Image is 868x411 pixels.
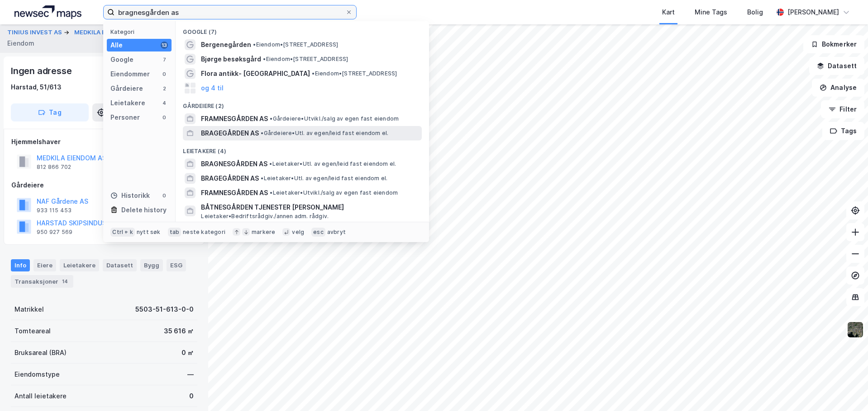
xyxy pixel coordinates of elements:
[327,229,346,236] div: avbryt
[110,228,135,237] div: Ctrl + k
[823,368,868,411] iframe: Chat Widget
[201,39,251,50] span: Bergenegården
[312,70,315,77] span: •
[821,100,864,118] button: Filter
[121,205,167,215] div: Delete history
[183,229,225,236] div: neste kategori
[252,229,275,236] div: markere
[662,7,675,18] div: Kart
[110,69,150,79] div: Eiendommer
[114,5,345,19] input: Søk på adresse, matrikkel, gårdeiere, leietakere eller personer
[263,56,348,63] span: Eiendom • [STREET_ADDRESS]
[201,213,329,220] span: Leietaker • Bedriftsrådgiv./annen adm. rådgiv.
[822,122,864,140] button: Tags
[11,275,73,288] div: Transaksjoner
[201,113,268,124] span: FRAMNESGÅRDEN AS
[140,259,163,271] div: Bygg
[201,83,224,93] button: og 4 til
[312,70,397,77] span: Eiendom • [STREET_ADDRESS]
[201,54,261,65] span: Bjørge besøksgård
[14,5,81,19] img: logo.a4113a55bc3d86da70a041830d287a7e.svg
[11,82,62,93] div: Harstad, 51/613
[847,321,864,338] img: 9k=
[270,189,398,196] span: Leietaker • Utvikl./salg av egen fast eiendom
[261,175,387,182] span: Leietaker • Utl. av egen/leid fast eiendom el.
[14,347,67,358] div: Bruksareal (BRA)
[201,68,310,79] span: Flora antikk- [GEOGRAPHIC_DATA]
[270,115,272,122] span: •
[201,187,268,198] span: FRAMNESGÅRDEN AS
[270,115,399,122] span: Gårdeiere • Utvikl./salg av egen fast eiendom
[201,173,259,184] span: BRAGEGÅRDEN AS
[110,112,140,123] div: Personer
[168,228,181,237] div: tab
[161,42,168,49] div: 13
[60,259,99,271] div: Leietakere
[11,259,30,271] div: Info
[33,259,56,271] div: Eiere
[11,180,197,191] div: Gårdeiere
[167,259,186,271] div: ESG
[103,259,137,271] div: Datasett
[11,64,73,78] div: Ingen adresse
[37,163,71,171] div: 812 866 702
[201,202,418,213] span: BÅTNESGÅRDEN TJENESTER [PERSON_NAME]
[14,391,67,402] div: Antall leietakere
[292,229,304,236] div: velg
[269,160,272,167] span: •
[110,54,134,65] div: Google
[311,228,325,237] div: esc
[176,95,429,112] div: Gårdeiere (2)
[74,28,141,37] button: MEDKILA EIENDOM AS
[187,369,194,380] div: —
[137,229,161,236] div: nytt søk
[270,189,272,196] span: •
[201,159,267,169] span: BRAGNESGÅRDEN AS
[37,229,72,236] div: 950 927 569
[110,83,143,94] div: Gårdeiere
[161,56,168,63] div: 7
[110,98,145,108] div: Leietakere
[11,103,89,121] button: Tag
[11,136,197,147] div: Hjemmelshaver
[253,41,256,48] span: •
[201,128,259,139] span: BRAGEGÅRDEN AS
[261,175,263,182] span: •
[695,7,727,18] div: Mine Tags
[161,114,168,121] div: 0
[110,40,123,51] div: Alle
[110,190,150,201] div: Historikk
[176,140,429,157] div: Leietakere (4)
[161,99,168,107] div: 4
[135,304,194,315] div: 5503-51-613-0-0
[14,304,44,315] div: Matrikkel
[164,326,194,336] div: 35 616 ㎡
[181,347,194,358] div: 0 ㎡
[189,391,194,402] div: 0
[261,130,263,136] span: •
[261,130,388,137] span: Gårdeiere • Utl. av egen/leid fast eiendom el.
[812,79,864,97] button: Analyse
[14,369,60,380] div: Eiendomstype
[37,207,72,214] div: 933 115 453
[809,57,864,75] button: Datasett
[14,326,51,336] div: Tomteareal
[7,28,64,37] button: TINIUS INVEST AS
[787,7,839,18] div: [PERSON_NAME]
[161,70,168,78] div: 0
[176,21,429,37] div: Google (7)
[263,56,266,62] span: •
[110,28,172,35] div: Kategori
[803,35,864,53] button: Bokmerker
[7,38,34,49] div: Eiendom
[747,7,763,18] div: Bolig
[60,277,70,286] div: 14
[269,160,396,168] span: Leietaker • Utl. av egen/leid fast eiendom el.
[253,41,338,48] span: Eiendom • [STREET_ADDRESS]
[161,192,168,199] div: 0
[161,85,168,92] div: 2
